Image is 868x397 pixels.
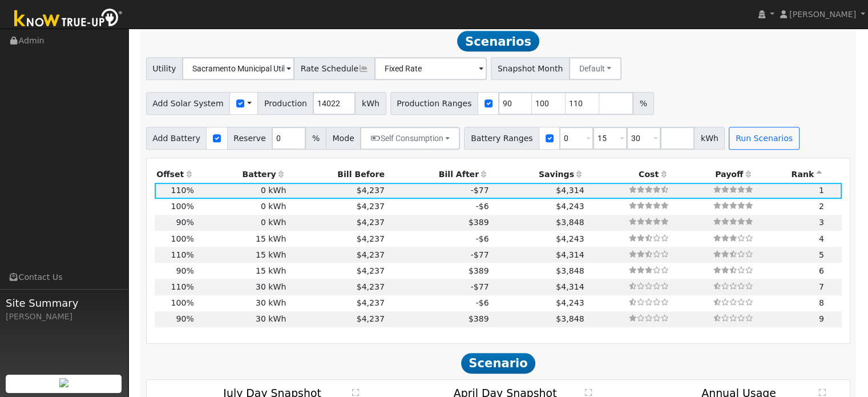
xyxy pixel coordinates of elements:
button: Default [569,57,622,80]
span: 2 [819,202,824,211]
span: $4,237 [357,314,385,323]
span: 90% [176,266,193,275]
span: -$6 [476,298,489,307]
td: 0 kWh [196,215,288,231]
span: -$6 [476,234,489,243]
span: $4,237 [357,202,385,211]
span: $4,237 [357,298,385,307]
span: 6 [819,266,824,275]
span: Cost [639,170,659,179]
span: $4,243 [556,202,584,211]
span: $389 [469,266,489,275]
span: -$77 [471,282,489,291]
span: 5 [819,250,824,259]
span: Rank [791,170,814,179]
img: retrieve [59,378,68,387]
span: -$77 [471,186,489,195]
span: 100% [171,298,194,307]
span: $4,314 [556,186,584,195]
span: Scenarios [457,31,539,51]
span: % [633,92,653,115]
text:  [353,388,360,396]
span: $3,848 [556,314,584,323]
th: Bill After [386,166,491,182]
div: [PERSON_NAME] [6,311,122,323]
td: 0 kWh [196,199,288,215]
td: 30 kWh [196,311,288,327]
span: $3,848 [556,218,584,227]
span: $4,237 [357,234,385,243]
text:  [819,388,826,396]
td: 30 kWh [196,295,288,311]
span: Add Solar System [146,92,231,115]
span: [PERSON_NAME] [789,10,856,19]
span: 110% [171,186,194,195]
span: kWh [355,92,386,115]
td: 15 kWh [196,263,288,279]
span: Scenario [461,353,536,374]
span: 110% [171,250,194,259]
td: 0 kWh [196,183,288,199]
td: 15 kWh [196,247,288,263]
span: Savings [539,170,574,179]
span: Rate Schedule [294,57,375,80]
span: -$6 [476,202,489,211]
td: 30 kWh [196,279,288,295]
span: 7 [819,282,824,291]
span: $4,237 [357,266,385,275]
img: Know True-Up [9,6,128,32]
input: Select a Utility [182,57,294,80]
span: 1 [819,186,824,195]
span: -$77 [471,250,489,259]
th: Offset [155,166,196,182]
span: 8 [819,298,824,307]
span: Site Summary [6,295,122,311]
span: % [305,127,326,150]
th: Bill Before [288,166,387,182]
span: $389 [469,218,489,227]
span: Add Battery [146,127,207,150]
span: $4,314 [556,250,584,259]
span: 90% [176,314,193,323]
span: 100% [171,234,194,243]
span: 3 [819,218,824,227]
span: Production Ranges [390,92,478,115]
span: $4,243 [556,298,584,307]
span: 4 [819,234,824,243]
span: 100% [171,202,194,211]
button: Self Consumption [360,127,460,150]
input: Select a Rate Schedule [374,57,487,80]
span: $4,237 [357,250,385,259]
button: Run Scenarios [729,127,799,150]
span: $4,237 [357,282,385,291]
span: 110% [171,282,194,291]
th: Battery [196,166,288,182]
span: Snapshot Month [491,57,570,80]
span: Battery Ranges [464,127,539,150]
span: Reserve [227,127,273,150]
span: 90% [176,218,193,227]
td: 15 kWh [196,231,288,247]
span: $4,237 [357,186,385,195]
span: $4,314 [556,282,584,291]
span: $4,243 [556,234,584,243]
span: Production [257,92,313,115]
span: Mode [326,127,361,150]
span: 9 [819,314,824,323]
text:  [586,388,592,396]
span: Utility [146,57,183,80]
span: kWh [694,127,725,150]
span: $3,848 [556,266,584,275]
span: $389 [469,314,489,323]
span: $4,237 [357,218,385,227]
span: Payoff [715,170,743,179]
